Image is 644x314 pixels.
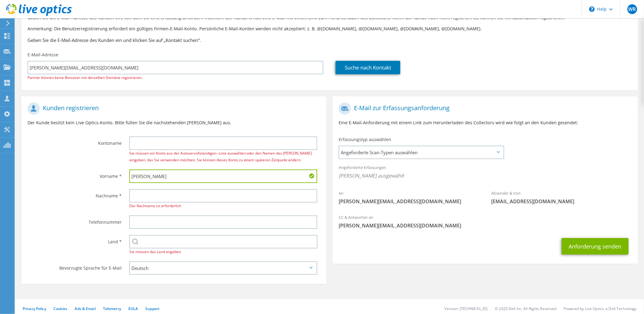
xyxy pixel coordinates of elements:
button: Anforderung senden [562,238,629,255]
label: E-Mail-Adresse [28,52,58,58]
div: CC & Antworten an [333,211,638,232]
span: Der Nachname ist erforderlich [129,203,181,208]
li: Powered by Live Optics, a Dell Technology [564,306,637,311]
a: Ads & Email [75,306,96,311]
h1: E-Mail zur Erfassungsanforderung [339,103,628,115]
p: Eine E-Mail-Anforderung mit einem Link zum Herunterladen des Collectors wird wie folgt an den Kun... [339,119,631,126]
label: Land * [28,235,122,245]
a: Suche nach Kontakt [336,61,400,74]
span: [PERSON_NAME] ausgewählt [339,172,631,179]
a: Privacy Policy [23,306,46,311]
p: Anmerkung: Die Benutzerregistrierung erfordert ein gültiges Firmen-E-Mail-Konto. Persönliche E-Ma... [28,25,632,32]
label: Nachname * [28,189,122,199]
div: An [333,187,485,208]
a: Telemetry [103,306,121,311]
a: Support [145,306,160,311]
span: Sie müssen ein Konto aus der Autovervollständigen- Liste auswählen oder den Namen des [PERSON_NAM... [129,151,312,163]
span: Partner können keine Benutzer mit derselben Domäne registrieren. [28,75,142,80]
li: Version: [TECHNICAL_ID] [445,306,488,311]
h1: Kunden registrieren [28,103,317,115]
div: Absender & Von [485,187,638,208]
span: [PERSON_NAME][EMAIL_ADDRESS][DOMAIN_NAME] [339,198,479,205]
span: Sie müssen das Land angeben [129,249,181,254]
li: © 2025 Dell Inc. All Rights Reserved [495,306,557,311]
span: WR [627,4,637,14]
a: EULA [128,306,138,311]
label: Telefonnummer [28,215,122,225]
label: Kontoname [28,136,122,146]
label: Bevorzugte Sprache für E-Mail [28,261,122,271]
p: Der Kunde besitzt kein Live Optics-Konto. Bitte füllen Sie die nachstehenden [PERSON_NAME] aus. [28,119,320,126]
div: Angeforderte Erfassungen [333,161,638,184]
span: [EMAIL_ADDRESS][DOMAIN_NAME] [491,198,632,205]
svg: \n [589,6,595,12]
label: Erfassungstyp auswählen [339,136,391,143]
span: [PERSON_NAME][EMAIL_ADDRESS][DOMAIN_NAME] [339,222,631,229]
a: Cookies [53,306,68,311]
h3: Geben Sie die E-Mail-Adresse des Kunden ein und klicken Sie auf „Kontakt suchen“. [28,37,632,43]
label: Vorname * [28,170,122,179]
span: Angeforderte Scan-Typen auswählen [339,146,503,159]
